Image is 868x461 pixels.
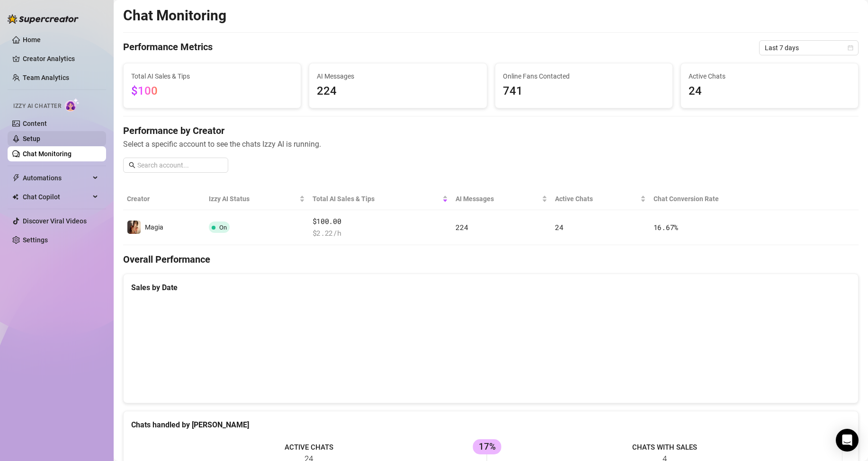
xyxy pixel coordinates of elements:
span: Active Chats [689,71,850,81]
th: Chat Conversion Rate [650,188,785,210]
a: Chat Monitoring [23,150,72,158]
span: Magia [145,223,163,231]
a: Settings [23,236,48,244]
span: 24 [689,82,850,100]
span: Izzy AI Chatter [13,102,61,111]
h4: Performance Metrics [123,40,213,55]
div: Open Intercom Messenger [836,429,859,452]
span: 224 [456,222,468,232]
th: AI Messages [452,188,551,210]
a: Content [23,120,47,127]
span: AI Messages [317,71,479,81]
span: $100 [131,84,158,98]
img: Chat Copilot [12,194,18,200]
div: Sales by Date [131,282,850,293]
span: Select a specific account to see the chats Izzy AI is running. [123,138,859,150]
span: search [129,162,135,168]
h4: Overall Performance [123,253,859,266]
img: logo-BBDzfeDw.svg [8,14,79,24]
span: AI Messages [456,194,540,204]
img: AI Chatter [65,98,80,112]
input: Search account... [137,160,223,170]
span: 741 [503,82,665,100]
span: 224 [317,82,479,100]
a: Setup [23,135,40,142]
img: Magia [127,221,141,234]
a: Team Analytics [23,74,69,81]
th: Izzy AI Status [205,188,309,210]
a: Discover Viral Videos [23,217,87,225]
span: thunderbolt [12,174,20,182]
th: Total AI Sales & Tips [309,188,452,210]
th: Creator [123,188,205,210]
span: calendar [848,45,853,51]
span: $ 2.22 /h [313,228,448,239]
span: Online Fans Contacted [503,71,665,81]
span: Last 7 days [765,41,853,55]
span: Total AI Sales & Tips [313,194,441,204]
a: Home [23,36,41,44]
div: Chats handled by [PERSON_NAME] [131,419,850,431]
th: Active Chats [551,188,650,210]
h4: Performance by Creator [123,124,859,137]
a: Creator Analytics [23,51,98,66]
h2: Chat Monitoring [123,7,226,25]
span: Automations [23,170,90,186]
span: 16.67 % [653,222,678,232]
span: $100.00 [313,216,448,227]
span: Active Chats [555,194,638,204]
span: On [219,224,227,231]
span: Izzy AI Status [209,194,297,204]
span: Chat Copilot [23,189,90,204]
span: 24 [555,222,563,232]
span: Total AI Sales & Tips [131,71,293,81]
